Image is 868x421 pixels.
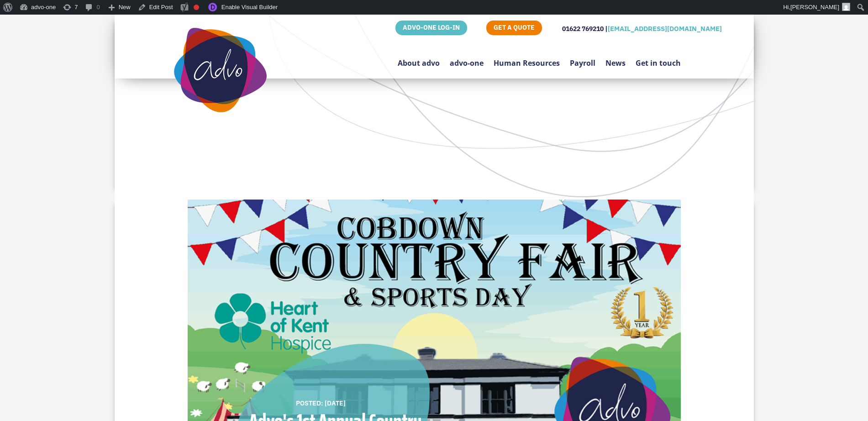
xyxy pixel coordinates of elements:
[450,37,484,80] a: advo-one
[608,24,722,33] a: [EMAIL_ADDRESS][DOMAIN_NAME]
[486,21,542,35] a: GET A QUOTE
[494,37,560,80] a: Human Resources
[296,398,419,408] div: POSTED: [DATE]
[570,37,595,80] a: Payroll
[398,37,440,80] a: About advo
[395,21,467,35] a: ADVO-ONE LOG-IN
[562,25,608,33] span: 01622 769210 |
[790,4,839,11] span: [PERSON_NAME]
[194,5,199,10] div: Focus keyphrase not set
[605,37,626,80] a: News
[636,37,681,80] a: Get in touch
